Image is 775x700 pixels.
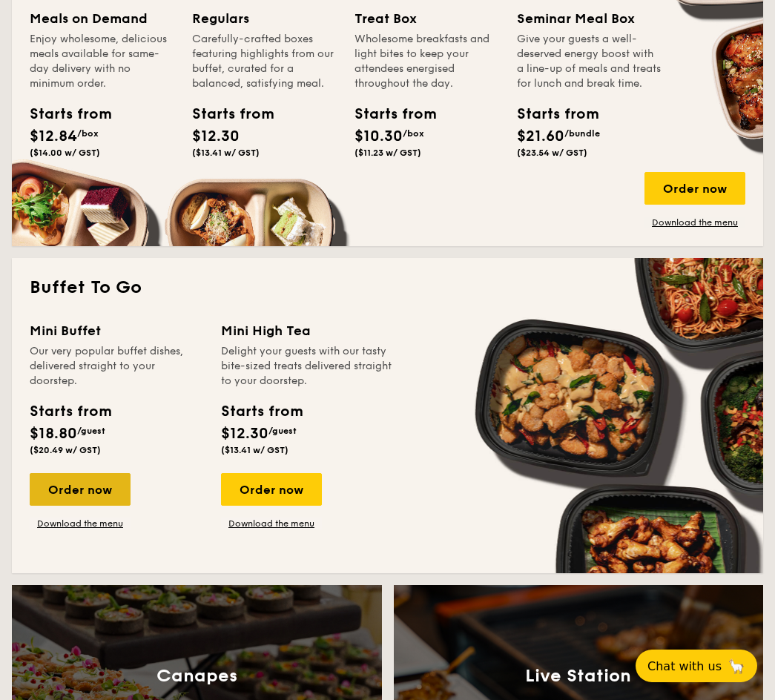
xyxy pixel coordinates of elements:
span: /guest [268,426,297,436]
span: $10.30 [354,128,403,145]
span: $21.60 [517,128,564,145]
div: Enjoy wholesome, delicious meals available for same-day delivery with no minimum order. [30,32,174,91]
div: Starts from [30,103,96,125]
div: Delight your guests with our tasty bite-sized treats delivered straight to your doorstep. [221,344,395,389]
div: Starts from [192,103,259,125]
span: ($14.00 w/ GST) [30,148,100,158]
a: Download the menu [30,518,131,529]
a: Download the menu [221,518,322,529]
button: Chat with us🦙 [636,650,757,682]
div: Order now [221,473,322,506]
span: $18.80 [30,425,77,443]
span: $12.84 [30,128,77,145]
span: /guest [77,426,105,436]
span: Chat with us [647,659,722,673]
div: Seminar Meal Box [517,8,662,29]
div: Mini High Tea [221,320,395,341]
span: $12.30 [221,425,268,443]
span: ($13.41 w/ GST) [221,445,288,455]
span: /box [403,128,424,139]
span: 🦙 [728,658,745,675]
div: Starts from [30,400,111,423]
span: /bundle [564,128,600,139]
div: Starts from [517,103,584,125]
span: $12.30 [192,128,240,145]
h2: Buffet To Go [30,276,745,300]
div: Carefully-crafted boxes featuring highlights from our buffet, curated for a balanced, satisfying ... [192,32,337,91]
h3: Canapes [156,666,237,687]
span: ($23.54 w/ GST) [517,148,587,158]
span: ($13.41 w/ GST) [192,148,260,158]
div: Regulars [192,8,337,29]
span: ($11.23 w/ GST) [354,148,421,158]
div: Starts from [354,103,421,125]
span: ($20.49 w/ GST) [30,445,101,455]
div: Order now [30,473,131,506]
div: Meals on Demand [30,8,174,29]
div: Starts from [221,400,302,423]
div: Our very popular buffet dishes, delivered straight to your doorstep. [30,344,203,389]
div: Order now [644,172,745,205]
span: /box [77,128,99,139]
h3: Live Station [525,666,631,687]
div: Treat Box [354,8,499,29]
div: Wholesome breakfasts and light bites to keep your attendees energised throughout the day. [354,32,499,91]
div: Mini Buffet [30,320,203,341]
div: Give your guests a well-deserved energy boost with a line-up of meals and treats for lunch and br... [517,32,662,91]
a: Download the menu [644,217,745,228]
